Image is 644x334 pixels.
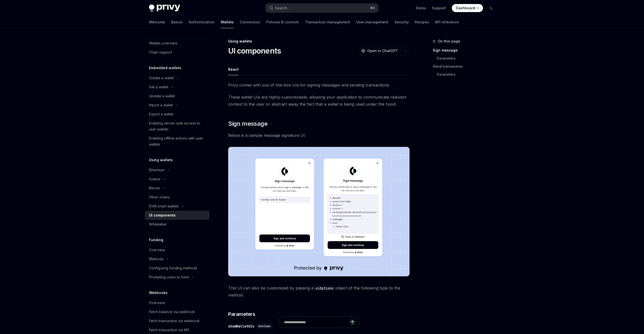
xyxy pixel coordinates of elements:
[149,318,200,324] div: Fetch transaction via webhook
[433,62,499,70] a: Send transaction
[171,16,183,28] a: Basics
[370,6,375,10] span: ⌘ K
[145,39,209,48] a: Wallets overview
[149,221,167,227] div: Whitelabel
[221,16,234,28] a: Wallets
[356,16,388,28] a: User management
[149,111,173,117] div: Export a wallet
[432,6,446,11] a: Support
[149,247,165,253] div: Overview
[149,274,189,280] div: Prompting users to fund
[228,311,255,318] span: Parameters
[149,176,160,182] div: Solana
[145,110,209,119] a: Export a wallet
[189,16,215,28] a: Authentication
[149,40,177,46] div: Wallets overview
[149,185,160,191] div: Bitcoin
[149,120,206,132] div: Enabling server-side access to user wallets
[145,307,209,316] a: Fetch balance via webhook
[149,237,163,243] h5: Funding
[149,84,168,90] div: Get a wallet
[145,48,209,57] a: Chain support
[145,220,209,229] a: Whitelabel
[367,48,398,53] span: Open in ChatGPT
[145,211,209,220] a: UI components
[349,319,356,326] button: Send message
[149,5,180,12] img: dark logo
[240,16,260,28] a: Connectors
[149,75,174,81] div: Create a wallet
[435,16,459,28] a: API reference
[145,193,209,202] a: Other chains
[228,63,238,75] button: React
[394,16,409,28] a: Security
[149,93,175,99] div: Update a wallet
[149,203,179,209] div: EVM smart wallets
[415,16,429,28] a: Recipes
[437,70,499,78] a: Parameters
[145,119,209,134] a: Enabling server-side access to user wallets
[228,46,281,55] h1: UI components
[149,194,170,200] div: Other chains
[145,264,209,273] a: Configuring funding methods
[149,49,172,55] div: Chain support
[149,327,189,333] div: Fetch transaction via API
[228,81,410,89] span: Privy comes with out-of-the-box UIs for signing messages and sending transactions.
[145,298,209,307] a: Overview
[228,120,267,128] span: Sign message
[266,4,378,13] button: Search...⌘K
[452,4,483,12] a: Dashboard
[416,6,426,11] a: Demo
[358,47,401,55] button: Open in ChatGPT
[313,285,336,291] code: uiOptions
[228,39,410,44] div: Using wallets
[145,245,209,255] a: Overview
[305,16,350,28] a: Transaction management
[275,5,289,11] div: Search...
[149,309,195,315] div: Fetch balance via webhook
[438,38,460,44] span: On this page
[149,157,173,163] h5: Using wallets
[149,102,173,108] div: Import a wallet
[149,167,165,173] div: Ethereum
[433,46,499,54] a: Sign message
[149,65,181,71] h5: Embedded wallets
[228,284,410,299] span: This UI can also be customized by passing a object of the following type to the method.
[149,265,197,271] div: Configuring funding methods
[487,4,495,12] button: Toggle dark mode
[149,300,165,306] div: Overview
[145,92,209,101] a: Update a wallet
[149,16,165,28] a: Welcome
[145,316,209,325] a: Fetch transaction via webhook
[149,212,176,218] div: UI components
[266,16,299,28] a: Policies & controls
[145,134,209,149] a: Enabling offline actions with user wallets
[437,54,499,62] a: Parameters
[149,290,168,296] h5: Webhooks
[228,132,410,139] span: Below is a sample message signature UI.
[149,256,164,262] div: Methods
[456,6,475,11] span: Dashboard
[228,147,410,276] img: images/Sign.png
[149,135,206,147] div: Enabling offline actions with user wallets
[228,94,410,108] span: These wallet UIs are highly-customizable, allowing your application to communicate relevant conte...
